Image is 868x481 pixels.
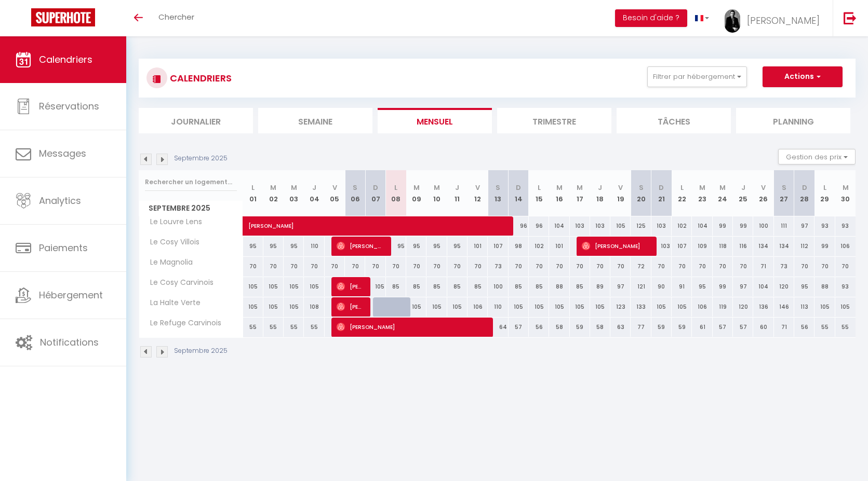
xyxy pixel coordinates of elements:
div: 55 [243,318,263,337]
div: 97 [794,216,814,236]
div: 70 [570,257,590,276]
abbr: M [291,183,297,193]
div: 95 [447,237,468,256]
span: [PERSON_NAME] [337,277,364,296]
div: 70 [610,257,631,276]
div: 146 [774,297,794,317]
abbr: J [741,183,745,193]
div: 93 [835,216,856,236]
span: Calendriers [39,53,92,66]
div: 106 [468,297,488,317]
li: Journalier [139,108,253,133]
abbr: J [312,183,316,193]
div: 105 [651,297,672,317]
div: 85 [386,277,406,296]
button: Gestion des prix [778,149,856,164]
div: 102 [529,237,549,256]
th: 08 [386,170,406,216]
abbr: S [353,183,357,193]
div: 134 [774,237,794,256]
div: 73 [774,257,794,276]
div: 116 [733,237,753,256]
div: 55 [263,318,284,337]
th: 01 [243,170,263,216]
div: 56 [529,318,549,337]
div: 70 [529,257,549,276]
span: Messages [39,147,86,160]
div: 71 [774,318,794,337]
div: 70 [509,257,529,276]
div: 120 [733,297,753,317]
th: 23 [692,170,712,216]
div: 105 [549,297,569,317]
div: 70 [325,257,345,276]
abbr: S [782,183,786,193]
th: 19 [610,170,631,216]
span: Paiements [39,241,88,254]
li: Mensuel [378,108,492,133]
abbr: M [556,183,563,193]
li: Semaine [258,108,372,133]
abbr: M [577,183,583,193]
div: 105 [406,297,426,317]
th: 05 [325,170,345,216]
div: 119 [713,297,733,317]
div: 55 [814,318,835,337]
abbr: M [719,183,726,193]
div: 103 [590,216,610,236]
div: 95 [386,237,406,256]
th: 27 [774,170,794,216]
div: 95 [692,277,712,296]
div: 93 [835,277,856,296]
div: 105 [284,277,304,296]
span: Le Magnolia [141,257,195,268]
abbr: J [598,183,602,193]
div: 113 [794,297,814,317]
div: 55 [304,318,324,337]
div: 103 [651,237,672,256]
span: Hébergement [39,288,103,301]
div: 100 [488,277,508,296]
div: 107 [672,237,692,256]
div: 57 [713,318,733,337]
div: 123 [610,297,631,317]
th: 24 [713,170,733,216]
abbr: D [516,183,521,193]
div: 101 [549,237,569,256]
th: 02 [263,170,284,216]
div: 105 [243,277,263,296]
div: 58 [549,318,569,337]
div: 125 [631,216,651,236]
abbr: L [680,183,684,193]
div: 70 [243,257,263,276]
th: 16 [549,170,569,216]
div: 97 [733,277,753,296]
div: 70 [672,257,692,276]
abbr: D [373,183,378,193]
span: Réservations [39,100,99,113]
p: Septembre 2025 [174,154,228,163]
div: 95 [426,237,447,256]
div: 70 [426,257,447,276]
div: 110 [488,297,508,317]
img: logout [844,11,857,24]
div: 71 [753,257,773,276]
th: 20 [631,170,651,216]
h3: CALENDRIERS [167,66,232,90]
div: 105 [263,297,284,317]
div: 104 [692,216,712,236]
div: 99 [814,237,835,256]
div: 118 [713,237,733,256]
div: 100 [753,216,773,236]
div: 95 [243,237,263,256]
div: 70 [814,257,835,276]
img: Super Booking [31,8,95,26]
div: 101 [468,237,488,256]
div: 102 [672,216,692,236]
div: 70 [733,257,753,276]
th: 29 [814,170,835,216]
div: 63 [610,318,631,337]
th: 04 [304,170,324,216]
div: 136 [753,297,773,317]
abbr: M [699,183,705,193]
